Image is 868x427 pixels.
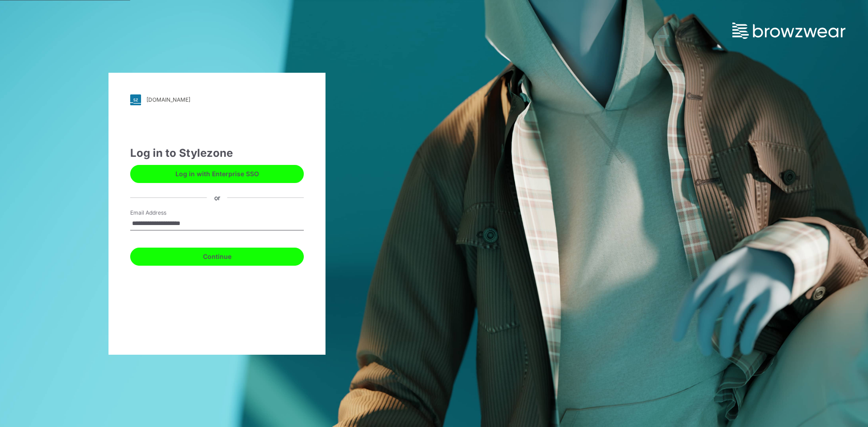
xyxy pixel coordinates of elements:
[130,209,193,217] label: Email Address
[130,94,304,105] a: [DOMAIN_NAME]
[130,145,304,161] div: Log in to Stylezone
[207,193,227,202] div: or
[130,94,141,105] img: svg+xml;base64,PHN2ZyB3aWR0aD0iMjgiIGhlaWdodD0iMjgiIHZpZXdCb3g9IjAgMCAyOCAyOCIgZmlsbD0ibm9uZSIgeG...
[130,248,304,266] button: Continue
[732,23,845,39] img: browzwear-logo.73288ffb.svg
[146,96,190,103] div: [DOMAIN_NAME]
[130,165,304,183] button: Log in with Enterprise SSO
